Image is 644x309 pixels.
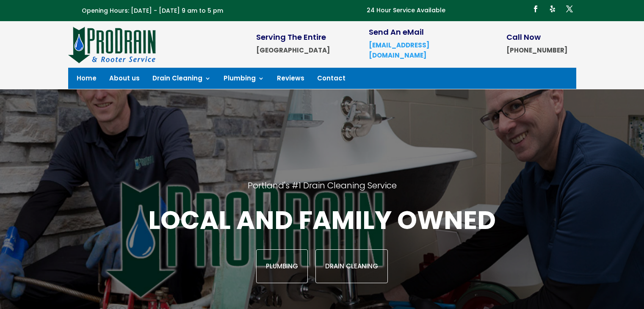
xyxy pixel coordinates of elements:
[109,75,140,85] a: About us
[82,6,223,15] span: Opening Hours: [DATE] - [DATE] 9 am to 5 pm
[256,46,330,55] strong: [GEOGRAPHIC_DATA]
[84,180,560,204] h2: Portland's #1 Drain Cleaning Service
[68,25,157,63] img: site-logo-100h
[256,32,326,42] span: Serving The Entire
[77,75,97,85] a: Home
[224,75,264,85] a: Plumbing
[277,75,304,85] a: Reviews
[563,2,576,16] a: Follow on X
[317,75,345,85] a: Contact
[84,204,560,283] div: Local and family owned
[256,249,308,283] a: Plumbing
[315,249,388,283] a: Drain Cleaning
[506,32,541,42] span: Call Now
[529,2,542,16] a: Follow on Facebook
[367,6,445,16] p: 24 Hour Service Available
[152,75,211,85] a: Drain Cleaning
[546,2,559,16] a: Follow on Yelp
[369,27,424,37] span: Send An eMail
[506,46,567,55] strong: [PHONE_NUMBER]
[369,41,429,60] a: [EMAIL_ADDRESS][DOMAIN_NAME]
